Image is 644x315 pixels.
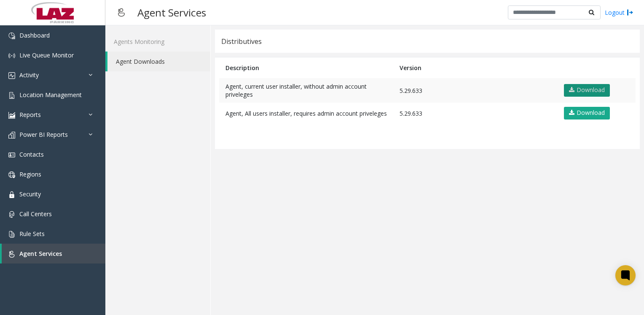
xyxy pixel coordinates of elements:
[8,132,15,138] img: 'icon'
[393,78,556,103] td: 5.29.633
[114,2,129,23] img: pageIcon
[219,103,393,124] td: Agent, All users installer, requires admin account priveleges
[8,152,15,158] img: 'icon'
[19,130,68,138] span: Power BI Reports
[605,8,633,17] a: Logout
[19,170,41,178] span: Regions
[19,71,39,79] span: Activity
[105,32,210,52] a: Agents Monitoring
[2,244,105,263] a: Agent Services
[107,52,210,71] a: Agent Downloads
[627,8,633,17] img: logout
[8,211,15,218] img: 'icon'
[8,112,15,119] img: 'icon'
[8,231,15,238] img: 'icon'
[393,103,556,124] td: 5.29.633
[19,51,74,59] span: Live Queue Monitor
[219,78,393,103] td: Agent, current user installer, without admin account priveleges
[19,91,82,99] span: Location Management
[8,52,15,59] img: 'icon'
[19,210,52,218] span: Call Centers
[8,92,15,99] img: 'icon'
[393,57,556,78] th: Version
[219,57,393,78] th: Description
[564,107,610,119] a: Download
[133,2,210,23] h3: Agent Services
[8,72,15,79] img: 'icon'
[564,84,610,97] a: Download
[19,190,41,198] span: Security
[8,33,15,39] img: 'icon'
[19,31,50,39] span: Dashboard
[8,251,15,258] img: 'icon'
[8,191,15,198] img: 'icon'
[19,250,62,258] span: Agent Services
[19,230,45,238] span: Rule Sets
[19,150,44,158] span: Contacts
[221,36,262,47] div: Distributives
[19,111,41,119] span: Reports
[8,171,15,178] img: 'icon'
